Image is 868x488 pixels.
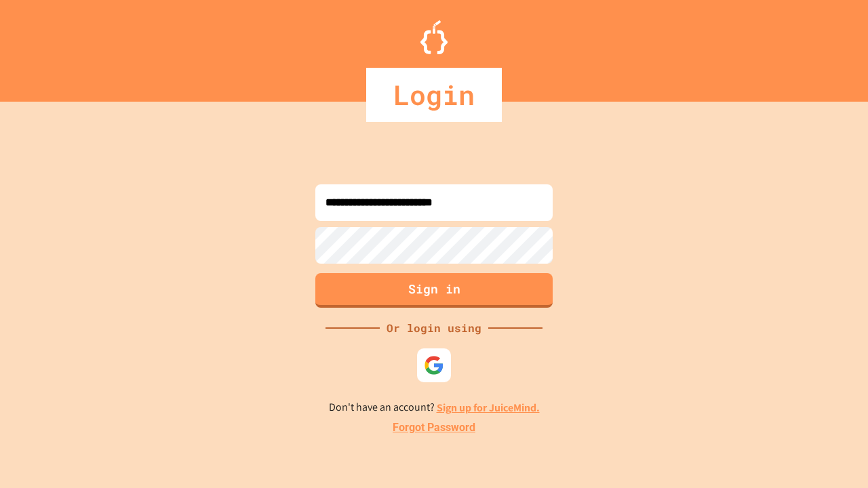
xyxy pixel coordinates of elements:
div: Login [366,68,502,122]
img: Logo.svg [420,20,448,54]
p: Don't have an account? [329,399,540,416]
img: google-icon.svg [424,355,444,375]
button: Sign in [315,273,553,308]
a: Sign up for JuiceMind. [437,401,540,415]
a: Forgot Password [393,420,475,436]
div: Or login using [380,320,488,336]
